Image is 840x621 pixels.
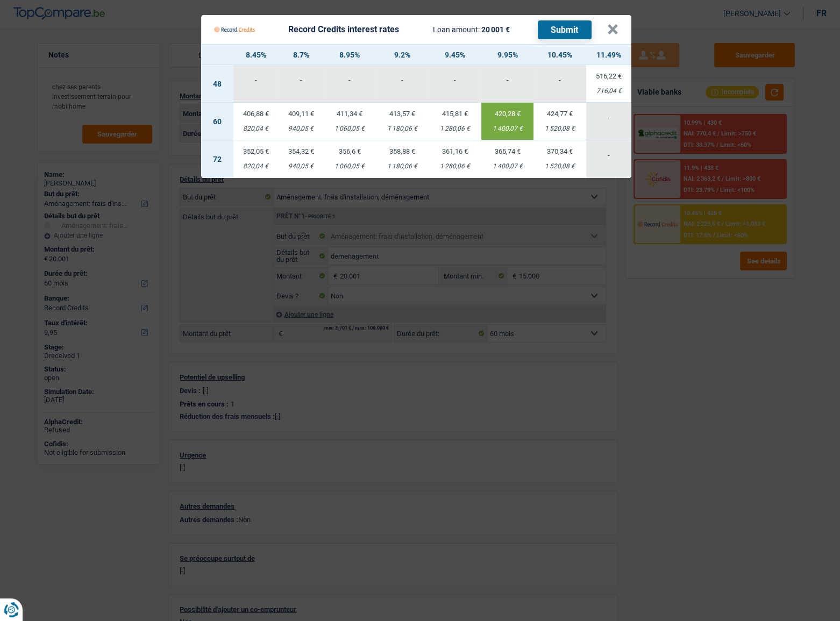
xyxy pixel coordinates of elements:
[607,24,618,35] button: ×
[586,114,631,121] div: -
[533,110,586,117] div: 424,77 €
[429,76,481,83] div: -
[586,45,631,65] th: 11.49%
[586,152,631,159] div: -
[279,125,324,132] div: 940,05 €
[324,163,376,170] div: 1 060,05 €
[586,73,631,80] div: 516,22 €
[481,110,534,117] div: 420,28 €
[201,103,233,140] td: 60
[324,45,376,65] th: 8.95%
[324,76,376,83] div: -
[376,125,429,132] div: 1 180,06 €
[429,45,481,65] th: 9.45%
[376,148,429,155] div: 358,88 €
[233,45,279,65] th: 8.45%
[376,163,429,170] div: 1 180,06 €
[433,25,480,34] span: Loan amount:
[233,148,279,155] div: 352,05 €
[429,148,481,155] div: 361,16 €
[376,45,429,65] th: 9.2%
[288,25,399,34] div: Record Credits interest rates
[233,125,279,132] div: 820,04 €
[279,76,324,83] div: -
[533,125,586,132] div: 1 520,08 €
[201,65,233,103] td: 48
[586,88,631,95] div: 716,04 €
[429,110,481,117] div: 415,81 €
[481,76,534,83] div: -
[324,125,376,132] div: 1 060,05 €
[376,110,429,117] div: 413,57 €
[279,45,324,65] th: 8.7%
[376,76,429,83] div: -
[279,148,324,155] div: 354,32 €
[481,25,510,34] span: 20 001 €
[214,19,255,40] img: Record Credits
[429,163,481,170] div: 1 280,06 €
[233,110,279,117] div: 406,88 €
[533,148,586,155] div: 370,34 €
[233,163,279,170] div: 820,04 €
[279,110,324,117] div: 409,11 €
[533,163,586,170] div: 1 520,08 €
[324,110,376,117] div: 411,34 €
[201,140,233,178] td: 72
[279,163,324,170] div: 940,05 €
[538,20,592,39] button: Submit
[324,148,376,155] div: 356,6 €
[233,76,279,83] div: -
[481,125,534,132] div: 1 400,07 €
[481,148,534,155] div: 365,74 €
[533,76,586,83] div: -
[533,45,586,65] th: 10.45%
[429,125,481,132] div: 1 280,06 €
[481,45,534,65] th: 9.95%
[481,163,534,170] div: 1 400,07 €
